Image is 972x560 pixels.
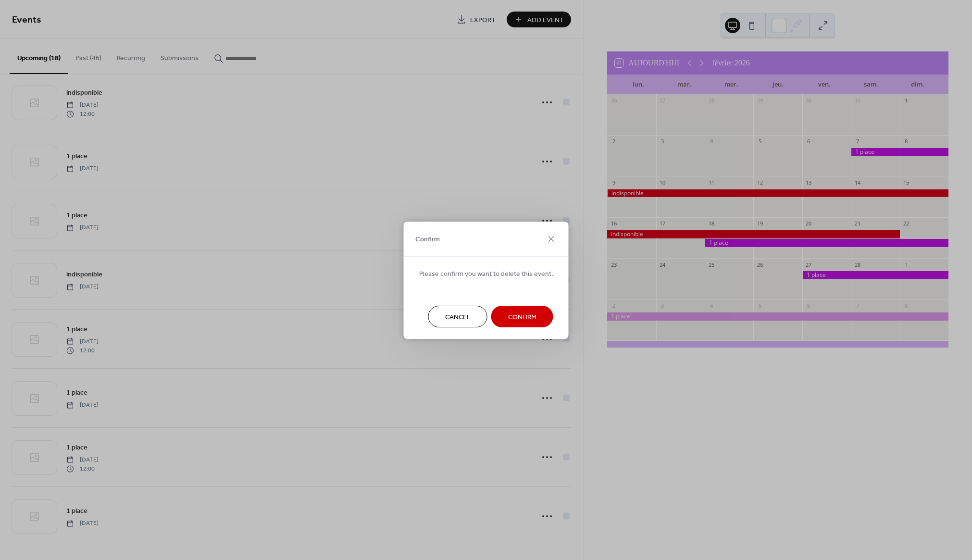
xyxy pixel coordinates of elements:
button: Confirm [491,306,553,327]
span: Confirm [415,235,440,245]
button: Cancel [428,306,487,327]
span: Confirm [508,312,536,322]
span: Please confirm you want to delete this event. [419,269,553,279]
span: Cancel [445,312,471,322]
